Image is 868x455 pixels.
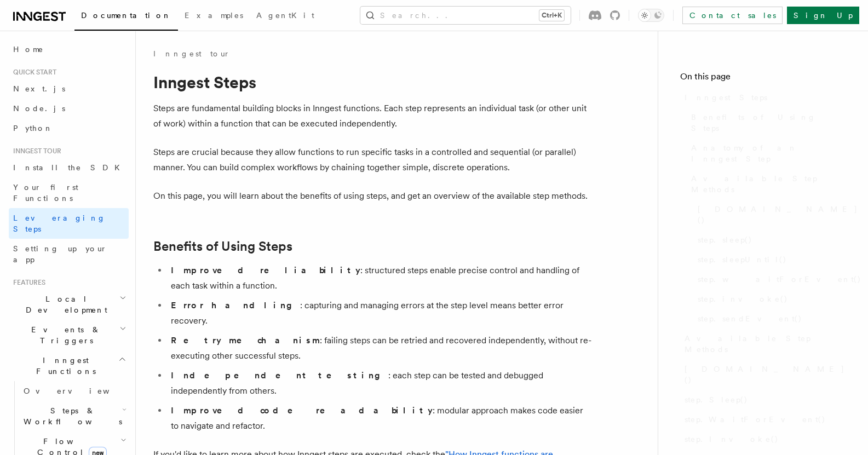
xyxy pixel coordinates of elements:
a: Anatomy of an Inngest Step [687,138,846,169]
strong: Retry mechanism [171,335,320,345]
a: step.sleep() [693,230,846,250]
a: Inngest tour [153,48,230,59]
a: step.sendEvent() [693,309,846,329]
span: step.sleep() [698,234,752,245]
span: Examples [185,11,243,20]
a: Benefits of Using Steps [153,239,292,254]
button: Steps & Workflows [19,401,129,431]
span: AgentKit [256,11,314,20]
button: Local Development [9,289,129,320]
a: step.invoke() [693,289,846,309]
strong: Improved code readability [171,405,433,416]
span: step.sendEvent() [698,313,802,324]
a: Documentation [74,3,178,31]
span: Documentation [81,11,171,20]
button: Search...Ctrl+K [360,7,571,24]
h4: On this page [680,70,846,88]
a: Home [9,39,129,59]
a: Inngest Steps [680,88,846,107]
span: step.invoke() [698,293,788,304]
span: [DOMAIN_NAME]() [685,364,846,385]
span: Setting up your app [13,244,107,264]
span: Node.js [13,104,65,113]
a: step.Sleep() [680,390,846,410]
span: Features [9,278,45,287]
li: : modular approach makes code easier to navigate and refactor. [168,403,591,434]
span: Events & Triggers [9,324,119,346]
span: Next.js [13,84,65,93]
p: Steps are crucial because they allow functions to run specific tasks in a controlled and sequenti... [153,145,591,175]
strong: Independent testing [171,370,388,381]
a: Overview [19,381,129,401]
a: step.waitForEvent() [693,269,846,289]
span: Quick start [9,68,56,77]
span: Local Development [9,293,119,315]
a: step.sleepUntil() [693,250,846,269]
a: Install the SDK [9,158,129,177]
span: Python [13,124,53,133]
a: Your first Functions [9,177,129,208]
button: Events & Triggers [9,320,129,350]
a: Benefits of Using Steps [687,107,846,138]
span: step.WaitForEvent() [685,414,826,425]
a: Leveraging Steps [9,208,129,239]
span: Install the SDK [13,163,127,172]
a: Sign Up [787,7,859,24]
a: step.Invoke() [680,429,846,449]
strong: Error handling [171,300,300,310]
a: step.WaitForEvent() [680,410,846,429]
span: Inngest tour [9,147,61,155]
button: Toggle dark mode [638,9,664,22]
span: Inngest Functions [9,355,118,377]
a: [DOMAIN_NAME]() [693,199,846,230]
kbd: Ctrl+K [539,10,564,21]
span: Leveraging Steps [13,214,106,233]
a: Python [9,118,129,138]
span: Steps & Workflows [19,405,122,427]
a: Next.js [9,79,129,99]
span: Benefits of Using Steps [691,112,846,134]
a: [DOMAIN_NAME]() [680,359,846,390]
p: Steps are fundamental building blocks in Inngest functions. Each step represents an individual ta... [153,101,591,131]
a: Contact sales [682,7,783,24]
span: Anatomy of an Inngest Step [691,142,846,164]
p: On this page, you will learn about the benefits of using steps, and get an overview of the availa... [153,188,591,204]
span: step.Invoke() [685,434,779,445]
li: : each step can be tested and debugged independently from others. [168,368,591,399]
span: Available Step Methods [691,173,846,195]
li: : failing steps can be retried and recovered independently, without re-executing other successful... [168,333,591,364]
a: Available Step Methods [687,169,846,199]
span: Your first Functions [13,183,78,203]
span: [DOMAIN_NAME]() [698,204,858,226]
span: step.waitForEvent() [698,274,861,285]
span: Home [13,44,44,55]
span: step.Sleep() [685,394,748,405]
a: Available Step Methods [680,329,846,359]
span: Overview [24,387,136,395]
strong: Improved reliability [171,265,360,275]
button: Inngest Functions [9,350,129,381]
h1: Inngest Steps [153,72,591,92]
span: Inngest Steps [685,92,767,103]
span: Available Step Methods [685,333,846,355]
li: : structured steps enable precise control and handling of each task within a function. [168,263,591,293]
a: AgentKit [250,3,321,30]
span: step.sleepUntil() [698,254,787,265]
a: Node.js [9,99,129,118]
a: Examples [178,3,250,30]
a: Setting up your app [9,239,129,269]
li: : capturing and managing errors at the step level means better error recovery. [168,298,591,329]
